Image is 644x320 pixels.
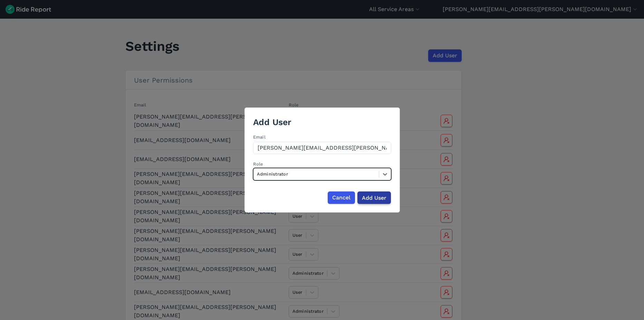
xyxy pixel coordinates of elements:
input: Add User [357,191,391,204]
input: iona@sunnycity.gov [253,142,391,154]
label: Email [253,134,391,140]
h3: Add User [253,116,391,128]
span: Cancel [332,194,350,202]
label: Role [253,161,263,167]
